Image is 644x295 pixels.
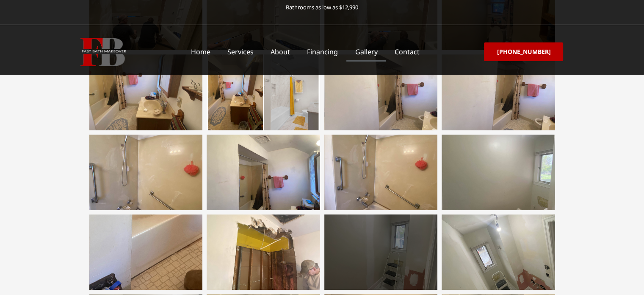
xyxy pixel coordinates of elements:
span: [PHONE_NUMBER] [497,49,550,55]
img: Fast Bath Makeover icon [80,38,126,66]
a: Financing [299,42,346,62]
a: [PHONE_NUMBER] [484,42,563,61]
a: Contact [386,42,428,62]
a: About [262,42,299,62]
a: Home [182,42,219,62]
a: Gallery [346,42,386,62]
a: Services [219,42,262,62]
